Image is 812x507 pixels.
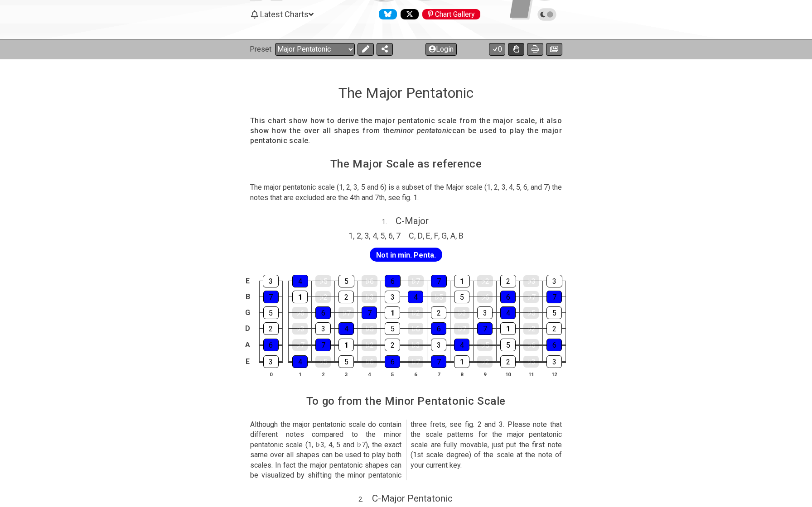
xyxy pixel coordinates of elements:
div: 3 [431,339,446,351]
div: ♭2 [315,291,331,303]
button: Share Preset [377,43,393,56]
button: Create image [546,43,562,56]
td: G [242,305,253,320]
th: 11 [520,369,543,379]
div: ♭2 [477,356,493,368]
div: 1 [500,322,516,335]
div: 3 [385,291,400,303]
div: ♭6 [292,307,308,319]
th: 5 [381,369,404,379]
span: C - Major [396,215,429,226]
th: 4 [358,369,381,379]
div: ♭3 [454,307,469,319]
a: Follow #fretflip at Bluesky [375,9,397,19]
div: 2 [500,275,516,287]
span: , [377,230,381,242]
div: 3 [477,306,493,319]
div: ♭3 [362,291,377,303]
div: 3 [315,322,331,335]
div: ♭3 [523,356,539,368]
div: 4 [338,322,354,335]
td: E [242,273,253,289]
div: 6 [500,291,516,303]
button: 0 [489,43,505,56]
select: Preset [275,43,355,56]
div: 3 [546,355,562,368]
div: 7 [315,339,331,351]
h1: The Major Pentatonic [338,84,474,101]
span: , [447,230,450,242]
span: First enable full edit mode to edit [376,249,436,262]
span: Preset [250,45,271,53]
div: 1 [292,291,308,303]
section: Scale pitch classes [405,227,468,242]
div: 4 [292,355,308,368]
div: ♭6 [408,323,423,335]
span: 5 [380,230,385,242]
div: 2 [546,322,562,335]
div: 1 [454,275,470,287]
th: 1 [289,369,312,379]
div: 2 [385,339,400,351]
th: 8 [450,369,474,379]
span: , [353,230,357,242]
span: 2 . [358,495,372,505]
th: 0 [259,369,282,379]
div: ♭3 [292,323,308,335]
span: Toggle light / dark theme [542,10,552,19]
div: 7 [362,306,377,319]
div: 5 [546,306,562,319]
div: 6 [385,355,400,368]
div: Chart Gallery [422,9,480,19]
div: ♭7 [408,275,424,287]
span: , [414,230,418,242]
div: ♭7 [523,291,539,303]
span: G [441,230,447,242]
span: A [450,230,455,242]
th: 2 [312,369,335,379]
div: ♭7 [454,323,469,335]
div: 7 [431,355,446,368]
div: ♭5 [477,339,493,351]
div: 1 [385,306,400,319]
td: B [242,289,253,305]
span: , [438,230,442,242]
div: 6 [546,339,562,351]
span: Latest Charts [260,10,309,19]
span: F [434,230,438,242]
a: Follow #fretflip at X [397,9,419,19]
div: ♭2 [523,323,539,335]
div: 7 [546,291,562,303]
span: 2 [357,230,361,242]
div: ♭6 [362,356,377,368]
div: 2 [338,291,354,303]
div: 6 [385,275,401,287]
span: 1 . [382,217,396,227]
a: #fretflip at Pinterest [419,9,480,19]
div: 3 [263,275,279,287]
div: 7 [263,291,279,303]
p: The major pentatonic scale (1, 2, 3, 5 and 6) is a subset of the Major scale (1, 2, 3, 4, 5, 6, a... [250,182,562,203]
div: ♭5 [315,275,331,287]
span: , [423,230,426,242]
div: 5 [338,355,354,368]
td: D [242,320,253,337]
div: ♭7 [408,356,423,368]
div: ♭7 [338,307,354,319]
span: , [430,230,434,242]
div: 2 [263,322,279,335]
span: 3 [364,230,369,242]
div: 2 [431,306,446,319]
em: minor pentatonic [394,126,452,135]
div: 6 [431,322,446,335]
div: ♭5 [431,291,446,303]
h4: This chart show how to derive the major pentatonic scale from the major scale, it also show how t... [250,116,562,146]
button: Print [527,43,543,56]
div: 5 [500,339,516,351]
div: ♭7 [292,339,308,351]
h2: The Major Scale as reference [330,159,482,169]
div: ♭2 [477,275,493,287]
span: E [426,230,430,242]
div: ♭6 [523,339,539,351]
div: ♭3 [408,339,423,351]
